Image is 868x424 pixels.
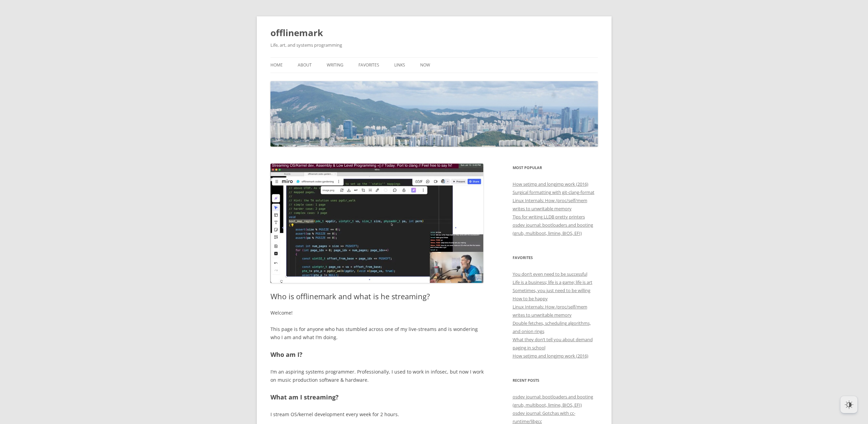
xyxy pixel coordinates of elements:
[513,189,594,195] a: Surgical formatting with git-clang-format
[270,325,484,342] p: This page is for anyone who has stumbled across one of my live-streams and is wondering who I am ...
[270,309,484,317] p: Welcome!
[270,41,598,49] h2: Life, art, and systems programming
[513,271,587,277] a: You don’t even need to be successful
[513,222,593,236] a: osdev journal: bootloaders and booting (grub, multiboot, limine, BIOS, EFI)
[513,336,593,351] a: What they don’t tell you about demand paging in school
[513,376,598,384] h3: Recent Posts
[420,58,430,73] a: Now
[513,181,588,187] a: How setjmp and longjmp work (2016)
[270,392,484,402] h2: What am I streaming?
[513,197,587,212] a: Linux Internals: How /proc/self/mem writes to unwritable memory
[513,279,592,285] a: Life is a business; life is a game; life is art
[298,58,312,73] a: About
[358,58,379,73] a: Favorites
[394,58,405,73] a: Links
[513,320,591,334] a: Double fetches, scheduling algorithms, and onion rings
[513,353,588,359] a: How setjmp and longjmp work (2016)
[270,368,484,384] p: I’m an aspiring systems programmer. Professionally, I used to work in infosec, but now I work on ...
[270,81,598,147] img: offlinemark
[270,350,484,360] h2: Who am I?
[513,164,598,172] h3: Most Popular
[513,304,587,318] a: Linux Internals: How /proc/self/mem writes to unwritable memory
[513,394,593,408] a: osdev journal: bootloaders and booting (grub, multiboot, limine, BIOS, EFI)
[513,254,598,262] h3: Favorites
[327,58,343,73] a: Writing
[270,410,484,419] p: I stream OS/kernel development every week for 2 hours.
[513,214,585,220] a: Tips for writing LLDB pretty printers
[270,58,283,73] a: Home
[513,287,590,293] a: Sometimes, you just need to be willing
[270,25,323,41] a: offlinemark
[270,292,484,301] h1: Who is offlinemark and what is he streaming?
[513,296,548,302] a: How to be happy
